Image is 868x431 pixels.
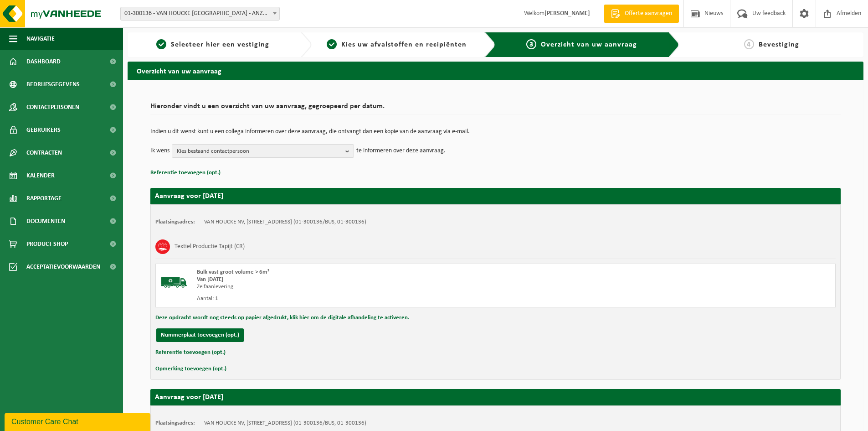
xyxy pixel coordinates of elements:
h2: Overzicht van uw aanvraag [128,62,863,79]
span: Product Shop [26,233,68,255]
span: Bedrijfsgegevens [26,73,80,96]
a: 2Kies uw afvalstoffen en recipiënten [316,39,478,50]
span: Kies bestaand contactpersoon [177,145,342,158]
p: te informeren over deze aanvraag. [356,144,446,158]
h2: Hieronder vindt u een overzicht van uw aanvraag, gegroepeerd per datum. [150,103,841,115]
span: Kalender [26,164,55,187]
span: Contracten [26,141,62,164]
iframe: chat widget [5,411,152,431]
span: Overzicht van uw aanvraag [541,41,637,48]
button: Referentie toevoegen (opt.) [155,347,226,358]
h3: Textiel Productie Tapijt (CR) [175,239,245,254]
td: VAN HOUCKE NV, [STREET_ADDRESS] (01-300136/BUS, 01-300136) [204,420,366,427]
span: Documenten [26,210,65,233]
span: 3 [526,39,536,49]
button: Kies bestaand contactpersoon [172,144,354,158]
button: Opmerking toevoegen (opt.) [155,363,226,375]
a: 1Selecteer hier een vestiging [132,39,293,50]
div: Aantal: 1 [197,295,532,302]
span: 1 [156,39,166,49]
span: Gebruikers [26,119,61,141]
p: Ik wens [150,144,169,158]
span: Rapportage [26,187,62,210]
span: Selecteer hier een vestiging [171,41,269,48]
button: Nummerplaat toevoegen (opt.) [156,328,244,342]
span: Acceptatievoorwaarden [26,255,100,278]
span: 01-300136 - VAN HOUCKE NV - ANZEGEM [121,7,279,20]
button: Referentie toevoegen (opt.) [150,167,221,179]
span: Offerte aanvragen [622,9,674,18]
strong: Van [DATE] [197,276,223,282]
span: Navigatie [26,27,55,50]
span: 4 [744,39,754,49]
strong: [PERSON_NAME] [544,10,590,17]
a: Offerte aanvragen [604,5,679,23]
strong: Plaatsingsadres: [155,420,195,426]
span: 2 [327,39,337,49]
span: 01-300136 - VAN HOUCKE NV - ANZEGEM [120,7,280,21]
img: BL-SO-LV.png [160,269,188,296]
span: Dashboard [26,50,61,73]
div: Zelfaanlevering [197,283,532,291]
p: Indien u dit wenst kunt u een collega informeren over deze aanvraag, die ontvangt dan een kopie v... [150,129,841,135]
button: Deze opdracht wordt nog steeds op papier afgedrukt, klik hier om de digitale afhandeling te activ... [155,312,409,324]
span: Bulk vast groot volume > 6m³ [197,269,269,275]
strong: Aanvraag voor [DATE] [155,192,223,200]
td: VAN HOUCKE NV, [STREET_ADDRESS] (01-300136/BUS, 01-300136) [204,218,366,226]
span: Kies uw afvalstoffen en recipiënten [341,41,467,48]
strong: Aanvraag voor [DATE] [155,394,223,401]
span: Bevestiging [759,41,799,48]
span: Contactpersonen [26,96,79,119]
strong: Plaatsingsadres: [155,219,195,225]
